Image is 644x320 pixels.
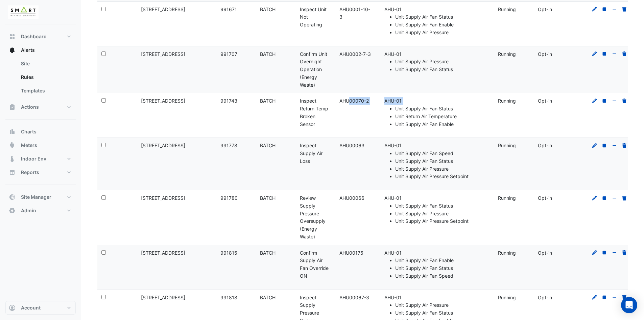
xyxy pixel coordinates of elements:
a: Delete Rule [621,195,627,201]
app-icon: Site Manager [9,194,16,200]
div: Inspect Unit Not Operating [300,6,331,29]
a: Stop Rule [601,98,607,104]
button: Actions [5,100,76,114]
li: Unit Supply Air Fan Status [395,157,490,165]
a: Opt-out [612,51,618,57]
span: Reports [21,169,39,176]
a: Stop Rule [601,6,607,12]
div: 991818 [220,294,252,302]
a: Stop Rule [601,195,607,201]
div: Running [498,50,529,58]
div: [STREET_ADDRESS] [141,50,212,58]
div: Running [498,142,529,150]
li: AHU-01 [384,97,490,128]
div: Running [498,194,529,202]
li: Unit Supply Air Fan Status [395,309,490,317]
app-icon: Meters [9,142,16,149]
div: Review Supply Pressure Oversupply (Energy Waste) [300,194,331,241]
button: Admin [5,204,76,217]
div: [STREET_ADDRESS] [141,249,212,257]
div: Inspect Supply Air Loss [300,142,331,165]
div: 991707 [220,50,252,58]
div: Opt-in [538,294,569,302]
div: 991815 [220,249,252,257]
div: Confirm Supply Air Fan Override ON [300,249,331,280]
li: Unit Supply Air Pressure [395,210,490,218]
div: BATCH [260,294,291,302]
div: Running [498,249,529,257]
button: Reports [5,166,76,179]
span: Dashboard [21,33,47,40]
a: Delete Rule [621,98,627,104]
a: Stop Rule [601,143,607,148]
div: [STREET_ADDRESS] [141,194,212,202]
app-icon: Dashboard [9,33,16,40]
li: AHU-01 [384,249,490,280]
div: Running [498,6,529,14]
img: Company Logo [8,5,39,19]
li: Unit Supply Air Fan Enable [395,21,490,29]
div: BATCH [260,97,291,105]
a: Edit Rule [592,295,598,300]
a: Edit Rule [592,51,598,57]
app-icon: Charts [9,128,16,135]
a: Opt-out [612,6,618,12]
div: Open Intercom Messenger [621,297,637,313]
a: Opt-out [612,98,618,104]
div: BATCH [260,50,291,58]
li: Unit Supply Air Fan Status [395,66,490,73]
div: [STREET_ADDRESS] [141,6,212,14]
a: Delete Rule [621,6,627,12]
li: Unit Supply Air Pressure Setpoint [395,173,490,180]
button: Indoor Env [5,152,76,166]
div: Opt-in [538,50,569,58]
div: 991780 [220,194,252,202]
a: Delete Rule [621,51,627,57]
div: 991778 [220,142,252,150]
button: Dashboard [5,30,76,43]
span: Indoor Env [21,155,46,162]
span: Alerts [21,47,35,54]
div: Alerts [5,57,76,100]
div: AHU0001-10-3 [339,6,371,21]
div: 991671 [220,6,252,14]
div: Opt-in [538,194,569,202]
span: Meters [21,142,37,149]
a: Stop Rule [601,51,607,57]
li: Unit Supply Air Pressure [395,301,490,309]
div: AHU00067-3 [339,294,371,302]
span: Site Manager [21,194,51,200]
li: AHU-01 [384,194,490,225]
a: Delete Rule [621,295,627,300]
div: Running [498,294,529,302]
li: Unit Supply Air Fan Speed [395,272,490,280]
li: Unit Supply Air Fan Status [395,105,490,113]
a: Edit Rule [592,143,598,148]
div: [STREET_ADDRESS] [141,142,212,150]
div: Opt-in [538,97,569,105]
a: Edit Rule [592,98,598,104]
span: Actions [21,104,39,110]
a: Edit Rule [592,6,598,12]
li: Unit Supply Air Fan Status [395,13,490,21]
div: [STREET_ADDRESS] [141,97,212,105]
div: Running [498,97,529,105]
a: Opt-out [612,250,618,256]
div: 991743 [220,97,252,105]
li: Unit Supply Air Pressure [395,165,490,173]
li: Unit Supply Air Pressure Setpoint [395,217,490,225]
div: Opt-in [538,6,569,14]
div: AHU00175 [339,249,371,257]
div: BATCH [260,142,291,150]
div: AHU00066 [339,194,371,202]
li: Unit Return Air Temperature [395,113,490,121]
span: Admin [21,207,36,214]
app-icon: Reports [9,169,16,176]
a: Edit Rule [592,195,598,201]
div: BATCH [260,194,291,202]
div: Opt-in [538,142,569,150]
button: Meters [5,138,76,152]
li: Unit Supply Air Fan Enable [395,257,490,264]
button: Alerts [5,43,76,57]
div: AHU0002-7-3 [339,50,371,58]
